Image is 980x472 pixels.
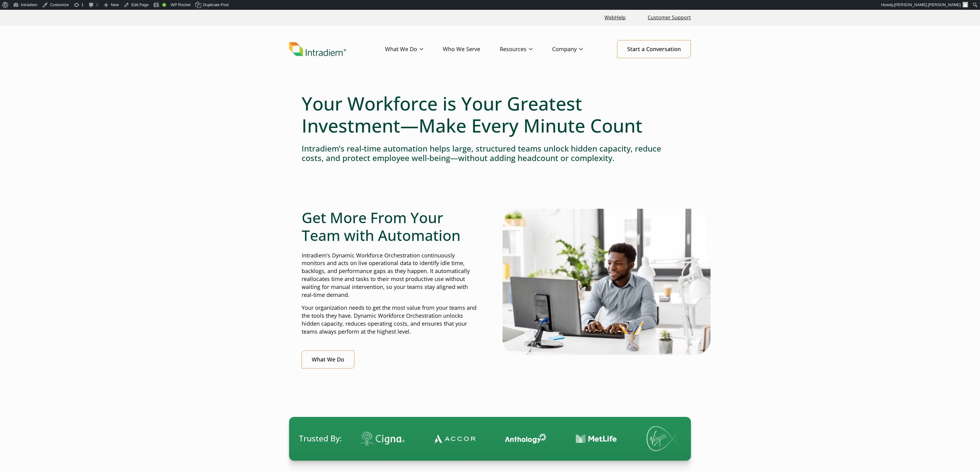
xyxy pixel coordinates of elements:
a: Company [552,40,602,58]
a: Start a Conversation [617,40,691,58]
div: Good [162,3,166,7]
img: Contact Center Automation Accor Logo [432,434,473,443]
a: Who We Serve [443,40,500,58]
a: What We Do [302,350,354,369]
img: Virgin Media logo. [644,426,687,451]
span: Trusted By: [299,433,342,444]
h4: Intradiem’s real-time automation helps large, structured teams unlock hidden capacity, reduce cos... [302,144,678,163]
p: Intradiem’s Dynamic Workforce Orchestration continuously monitors and acts on live operational da... [302,252,477,299]
img: Man typing on computer with real-time automation [503,209,710,354]
img: Contact Center Automation MetLife Logo [573,434,614,444]
img: Intradiem [289,42,346,56]
span: [PERSON_NAME].[PERSON_NAME] [894,2,961,7]
a: Customer Support [645,11,693,24]
a: Link to homepage of Intradiem [289,42,385,56]
p: Your organization needs to get the most value from your teams and the tools they have. Dynamic Wo... [302,304,477,336]
a: Link opens in a new window [602,11,628,24]
a: What We Do [385,40,443,58]
a: Resources [500,40,552,58]
h1: Your Workforce is Your Greatest Investment—Make Every Minute Count [302,92,678,137]
h2: Get More From Your Team with Automation [302,209,477,244]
